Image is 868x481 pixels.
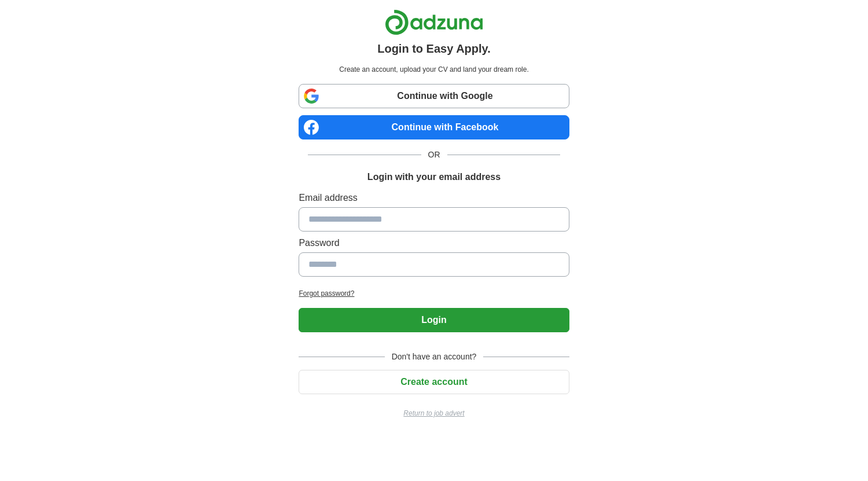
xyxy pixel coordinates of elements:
[299,191,569,205] label: Email address
[299,115,569,139] a: Continue with Facebook
[299,288,569,299] a: Forgot password?
[385,351,484,363] span: Don't have an account?
[421,149,447,161] span: OR
[299,236,569,250] label: Password
[301,64,567,75] p: Create an account, upload your CV and land your dream role.
[299,377,569,387] a: Create account
[299,408,569,418] a: Return to job advert
[385,9,483,35] img: Adzuna logo
[377,40,491,57] h1: Login to Easy Apply.
[367,170,501,184] h1: Login with your email address
[299,84,569,108] a: Continue with Google
[299,370,569,394] button: Create account
[299,308,569,332] button: Login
